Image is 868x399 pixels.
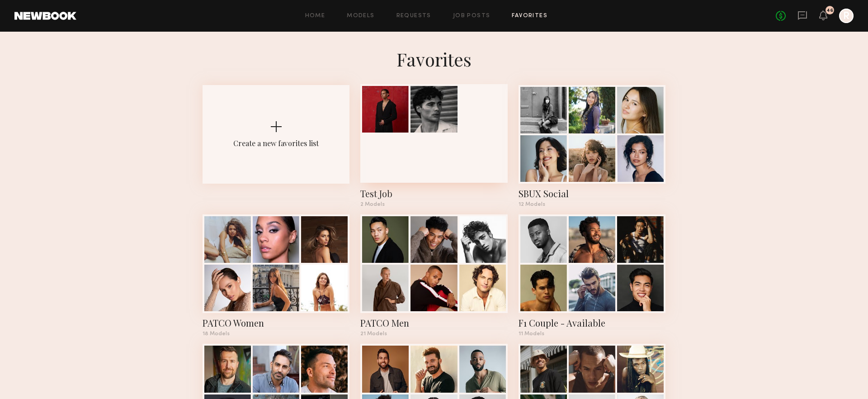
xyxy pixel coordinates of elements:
[360,331,507,337] div: 21 Models
[203,317,349,329] div: PATCO Women
[360,202,507,207] div: 2 Models
[203,214,349,337] a: PATCO Women18 Models
[203,85,349,214] button: Create a new favorites list
[396,13,431,19] a: Requests
[360,214,507,337] a: PATCO Men21 Models
[839,9,854,23] a: R
[305,13,325,19] a: Home
[826,8,833,13] div: 46
[519,187,665,200] div: SBUX Social
[453,13,491,19] a: Job Posts
[519,317,665,329] div: F1 Couple - Available
[360,317,507,329] div: PATCO Men
[347,13,374,19] a: Models
[233,138,319,148] div: Create a new favorites list
[519,214,665,337] a: F1 Couple - Available11 Models
[203,331,349,337] div: 18 Models
[519,202,665,207] div: 12 Models
[360,187,507,200] div: Test Job
[519,85,665,207] a: SBUX Social12 Models
[512,13,547,19] a: Favorites
[519,331,665,337] div: 11 Models
[360,85,507,207] a: Test Job2 Models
